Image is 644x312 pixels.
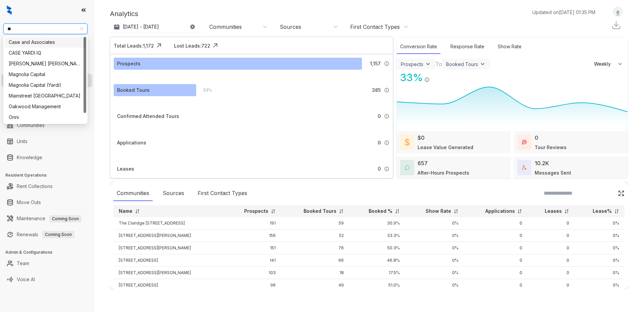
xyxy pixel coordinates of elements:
td: 0% [575,267,625,279]
img: sorting [135,209,140,214]
td: 0% [575,217,625,230]
td: 156 [224,230,281,242]
li: Leasing [1,74,92,87]
a: Team [17,257,29,270]
div: Show Rate [494,40,525,54]
p: Booked Tours [304,208,336,214]
td: [STREET_ADDRESS] [113,279,224,292]
li: Collections [1,90,92,103]
p: Show Rate [426,208,451,214]
td: 33.3% [349,230,405,242]
img: UserAvatar [613,8,623,15]
img: sorting [517,209,522,214]
li: Team [1,257,92,270]
img: Info [384,61,389,66]
div: Conversion Rate [397,40,440,54]
td: 103 [224,267,281,279]
td: 0 [464,279,528,292]
td: 46.8% [349,254,405,267]
h3: Admin & Configurations [5,249,94,255]
p: Lease% [593,208,612,214]
div: Confirmed Attended Tours [117,113,179,120]
td: 0 [528,230,575,242]
img: ViewFilterArrow [425,61,431,67]
li: Maintenance [1,212,92,225]
div: Leases [117,165,134,173]
td: 49 [281,279,350,292]
img: Click Icon [430,71,440,81]
td: 96 [224,279,281,292]
img: Info [384,166,389,172]
div: CASE YARDI IQ [9,49,82,57]
div: Oakwood Management [9,103,82,110]
img: SearchIcon [604,190,609,196]
img: sorting [271,209,276,214]
td: 0 [464,217,528,230]
td: 18 [281,267,350,279]
img: Info [384,87,389,93]
div: Response Rate [447,40,488,54]
img: logo [7,5,12,15]
td: 0% [575,254,625,267]
div: Communities [113,186,153,201]
div: Gates Hudson [5,58,86,69]
div: Magnolia Capital [9,71,82,78]
div: Oakwood Management [5,101,86,112]
div: Applications [117,139,146,146]
div: Communities [209,23,242,30]
img: sorting [395,209,400,214]
td: [STREET_ADDRESS][PERSON_NAME] [113,267,224,279]
li: Voice AI [1,273,92,286]
div: To [435,60,442,68]
img: TotalFum [522,165,527,170]
span: 0 [378,165,381,173]
div: 10.2K [535,159,549,167]
span: 385 [372,86,381,94]
div: 657 [418,159,428,167]
img: TourReviews [522,140,527,144]
span: 0 [378,113,381,120]
img: Download [611,20,621,30]
img: sorting [614,209,619,214]
img: LeaseValue [405,138,410,146]
td: 0 [464,230,528,242]
td: 141 [224,254,281,267]
div: 33 % [397,70,423,85]
div: 33 % [196,86,212,94]
div: First Contact Types [350,23,400,30]
button: [DATE] - [DATE] [110,21,201,33]
td: 191 [224,217,281,230]
td: 0% [575,242,625,254]
td: 0% [405,217,464,230]
div: Tour Reviews [535,144,567,151]
td: 0 [528,267,575,279]
div: Total Leads: 1,172 [114,42,154,49]
td: 0% [405,254,464,267]
img: Info [424,77,430,82]
td: 0% [405,279,464,292]
img: Click Icon [210,41,220,51]
span: 0 [378,139,381,146]
li: Leads [1,45,92,58]
img: Info [384,140,389,145]
p: [DATE] - [DATE] [123,23,159,30]
td: [STREET_ADDRESS][PERSON_NAME] [113,242,224,254]
div: CASE YARDI IQ [5,48,86,58]
div: Prospects [117,60,141,67]
li: Communities [1,119,92,132]
a: Voice AI [17,273,35,286]
div: First Contact Types [194,186,251,201]
td: 0 [528,279,575,292]
div: Onni [9,114,82,121]
td: 0% [405,230,464,242]
td: 0 [464,242,528,254]
p: Booked % [369,208,392,214]
div: Sources [280,23,301,30]
li: Rent Collections [1,180,92,193]
td: 0% [575,279,625,292]
td: 0% [405,242,464,254]
td: 0 [464,254,528,267]
a: Units [17,135,28,148]
div: Onni [5,112,86,123]
td: The Claridge [STREET_ADDRESS] [113,217,224,230]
